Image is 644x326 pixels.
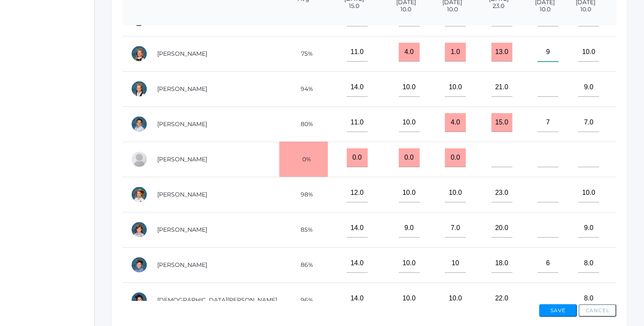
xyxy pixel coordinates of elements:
a: [PERSON_NAME] [157,226,207,233]
td: 86% [279,247,328,282]
a: [PERSON_NAME] [157,261,207,269]
span: 10.0 [440,6,464,13]
td: 94% [279,71,328,106]
span: 10.0 [533,6,557,13]
td: 80% [279,106,328,142]
div: Chloe Vick [131,221,148,238]
div: Oliver Smith [131,151,148,168]
a: [PERSON_NAME] [157,50,207,57]
a: [PERSON_NAME] [157,85,207,93]
td: 75% [279,36,328,71]
div: Noah Rosas [131,116,148,132]
button: Save [539,304,577,317]
span: 15.0 [336,3,371,10]
button: Cancel [579,304,616,317]
a: [PERSON_NAME] [157,120,207,128]
div: Kiana Taylor [131,186,148,203]
div: Gracelyn Lavallee [131,45,148,62]
div: Allison Yepiskoposyan [131,292,148,308]
td: 0% [279,142,328,177]
td: 85% [279,212,328,247]
div: Liam Woodruff [131,256,148,273]
td: 96% [279,282,328,318]
a: [PERSON_NAME] [157,155,207,163]
div: Hazel Porter [131,80,148,97]
td: 98% [279,177,328,212]
span: 23.0 [481,3,516,10]
a: [PERSON_NAME] [157,191,207,198]
span: 10.0 [388,6,423,13]
span: 10.0 [574,6,597,13]
a: [DEMOGRAPHIC_DATA][PERSON_NAME] [157,296,277,304]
